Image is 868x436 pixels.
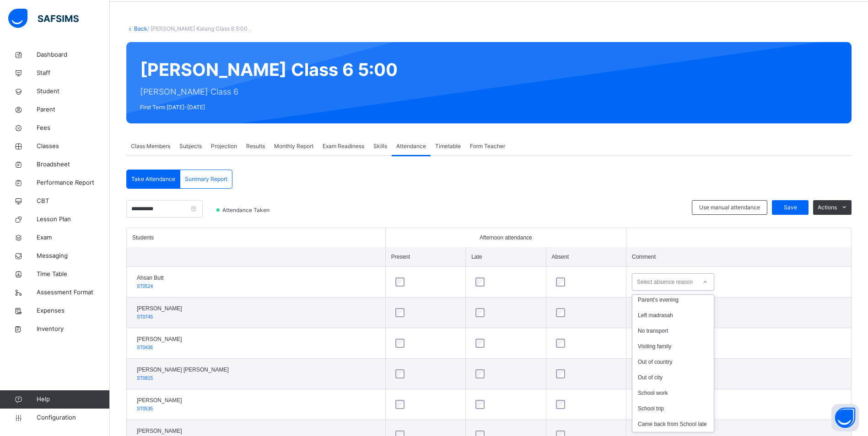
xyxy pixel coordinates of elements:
[37,178,110,187] span: Performance Report
[274,142,313,150] span: Monthly Report
[37,270,110,279] span: Time Table
[37,215,110,224] span: Lesson Plan
[137,304,182,313] span: [PERSON_NAME]
[137,427,182,435] span: [PERSON_NAME]
[626,247,851,267] th: Comment
[131,175,175,183] span: Take Attendance
[546,247,626,267] th: Absent
[37,324,110,334] span: Inventory
[137,396,182,404] span: [PERSON_NAME]
[831,404,859,431] button: Open asap
[137,366,229,374] span: [PERSON_NAME] [PERSON_NAME]
[37,395,109,404] span: Help
[323,142,364,150] span: Exam Readiness
[8,9,79,28] img: safsims
[37,50,110,59] span: Dashboard
[632,401,714,416] div: School trip
[137,345,153,350] span: ST0436
[37,306,110,315] span: Expenses
[396,142,426,150] span: Attendance
[137,406,153,411] span: ST0535
[632,308,714,323] div: Left madrasah
[37,233,110,242] span: Exam
[37,288,110,297] span: Assessment Format
[137,376,153,381] span: ST0815
[37,160,110,169] span: Broadsheet
[134,25,147,32] a: Back
[470,142,505,150] span: Form Teacher
[127,228,385,247] th: Students
[632,385,714,401] div: School work
[37,197,110,206] span: CBT
[137,335,182,343] span: [PERSON_NAME]
[137,274,164,282] span: Ahsan Butt
[185,175,227,183] span: Summary Report
[131,142,170,150] span: Class Members
[480,234,532,242] span: Afternoon attendance
[632,416,714,432] div: Came back from School late
[435,142,461,150] span: Timetable
[211,142,237,150] span: Projection
[466,247,546,267] th: Late
[37,413,109,422] span: Configuration
[37,69,110,78] span: Staff
[385,247,465,267] th: Present
[818,203,837,212] span: Actions
[221,206,272,214] span: Attendance Taken
[147,25,250,32] span: / [PERSON_NAME] Kalang Class 6 5:00 .
[632,292,714,308] div: Parent's evening
[632,370,714,385] div: Out of city
[632,323,714,339] div: No transport
[632,354,714,370] div: Out of country
[632,339,714,354] div: Visiting family
[137,314,153,319] span: ST0745
[373,142,387,150] span: Skills
[246,142,265,150] span: Results
[37,123,110,133] span: Fees
[179,142,202,150] span: Subjects
[779,203,802,212] span: Save
[137,284,153,289] span: ST0524
[37,105,110,114] span: Parent
[37,87,110,96] span: Student
[637,273,693,291] div: Select absence reason
[699,203,760,212] span: Use manual attendance
[37,251,110,261] span: Messaging
[37,142,110,151] span: Classes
